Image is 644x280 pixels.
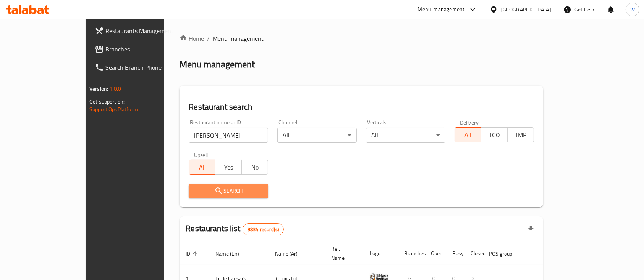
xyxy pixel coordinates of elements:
a: Restaurants Management [89,22,193,40]
div: All [366,128,445,143]
a: Search Branch Phone [89,58,193,77]
nav: breadcrumb [180,34,543,43]
span: All [458,130,478,141]
h2: Menu management [180,58,255,70]
span: Branches [105,45,187,54]
div: [GEOGRAPHIC_DATA] [501,5,551,14]
span: Name (Ar) [275,249,307,258]
div: All [277,128,357,143]
span: Yes [218,162,239,173]
div: Export file [522,220,540,238]
th: Branches [398,242,425,265]
span: 1.0.0 [109,84,121,94]
h2: Restaurant search [189,101,534,113]
span: 9834 record(s) [243,226,283,233]
div: Menu-management [418,5,465,14]
button: Yes [215,160,242,175]
span: Restaurants Management [105,26,187,35]
th: Logo [364,242,398,265]
a: Branches [89,40,193,58]
label: Upsell [194,152,208,157]
span: Version: [89,84,108,94]
span: No [245,162,265,173]
a: Support.OpsPlatform [89,104,138,114]
span: Get support on: [89,97,125,107]
input: Search for restaurant name or ID.. [189,128,268,143]
span: Search Branch Phone [105,63,187,72]
span: All [192,162,212,173]
th: Closed [464,242,483,265]
span: Name (En) [215,249,249,258]
span: W [630,5,635,14]
label: Delivery [460,120,479,125]
button: TGO [481,127,508,142]
span: TMP [511,130,531,141]
button: No [241,160,268,175]
h2: Restaurants list [186,223,284,235]
button: TMP [507,127,534,142]
button: All [189,160,215,175]
span: TGO [484,130,505,141]
th: Open [425,242,446,265]
li: / [207,34,210,43]
span: POS group [489,249,522,258]
div: Total records count [243,223,284,235]
th: Busy [446,242,464,265]
span: Search [195,186,262,196]
span: Ref. Name [331,244,354,262]
button: All [455,127,481,142]
span: ID [186,249,200,258]
button: Search [189,184,268,198]
span: Menu management [213,34,264,43]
